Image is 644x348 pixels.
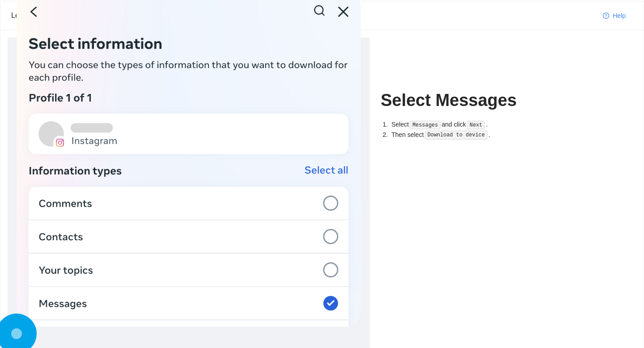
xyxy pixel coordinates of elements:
[11,10,596,21] div: Let's begin by retrieving your Instagram files
[613,11,626,21] span: Help
[390,130,636,140] li: Then select .
[410,121,441,130] code: Messages
[596,8,633,23] button: question-circleHelp
[603,13,609,20] span: question-circle
[425,131,487,140] code: Download to device
[467,121,485,130] code: Next
[390,119,636,130] li: Select and click .
[381,90,636,111] h1: Select Messages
